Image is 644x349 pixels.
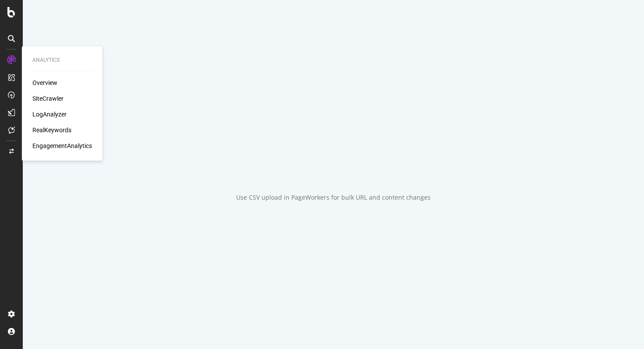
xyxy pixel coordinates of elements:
[32,56,92,64] div: Analytics
[32,126,71,134] a: RealKeywords
[32,141,92,150] a: EngagementAnalytics
[32,78,57,87] a: Overview
[302,148,365,179] div: animation
[236,193,431,202] div: Use CSV upload in PageWorkers for bulk URL and content changes
[32,94,64,103] a: SiteCrawler
[32,110,67,119] a: LogAnalyzer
